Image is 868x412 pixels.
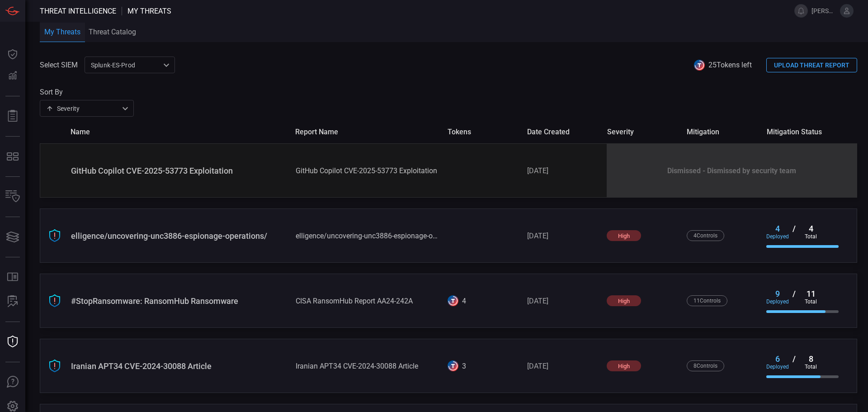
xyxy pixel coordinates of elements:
label: Sort By [40,88,134,96]
div: deployed [766,298,789,305]
div: 4 Control s [687,230,724,241]
button: UPLOAD THREAT REPORT [766,58,857,72]
div: GitHub Copilot CVE-2025-53773 Exploitation [71,166,288,175]
button: Threat Intelligence [2,331,24,353]
span: name [71,128,288,136]
span: severity [607,128,679,136]
button: ALERT ANALYSIS [2,291,24,313]
div: / [789,289,800,305]
div: total [800,233,822,240]
p: Splunk-ES-Prod [91,61,160,70]
button: Detections [2,65,24,87]
div: [DATE] [527,166,599,175]
div: high [607,360,641,371]
div: [DATE] [527,297,599,305]
div: Dismissed - Dismissed by security team [607,144,857,197]
button: My Threats [40,23,85,43]
div: / [789,224,800,240]
span: tokens [448,128,520,136]
div: Severity [46,104,119,113]
label: Select SIEM [40,61,78,69]
button: Ask Us A Question [2,371,24,393]
span: Threat Intelligence [40,7,116,15]
span: date created [527,128,599,136]
span: 25 Tokens left [708,61,752,69]
div: / [789,354,800,370]
div: GitHub Copilot CVE-2025-53773 Exploitation [296,166,440,175]
button: Cards [2,226,24,248]
div: Iranian APT34 CVE-2024-30088 Article [296,362,440,370]
div: [DATE] [527,232,599,240]
div: high [607,295,641,306]
div: 11 Control s [687,295,727,306]
div: CISA RansomHub Report AA24-242A [296,297,440,305]
span: report name [295,128,440,136]
span: mitigation status [767,128,839,136]
div: high [607,230,641,241]
button: Reports [2,105,24,127]
div: 3 [462,362,466,370]
span: [PERSON_NAME].[PERSON_NAME] [811,7,836,14]
div: 8 Control s [687,360,724,371]
span: My Threats [127,7,171,15]
button: Inventory [2,186,24,208]
div: 8 [800,354,822,364]
div: deployed [766,233,789,240]
div: 4 [766,224,789,233]
div: 6 [766,354,789,364]
div: total [800,364,822,370]
div: elligence/uncovering-unc3886-espionage-operations/ [71,231,288,241]
div: 4 [462,297,466,305]
div: 4 [800,224,822,233]
div: Iranian APT34 CVE-2024-30088 Article [71,361,288,371]
div: [DATE] [527,362,599,370]
div: 9 [766,289,789,298]
div: total [800,298,822,305]
div: #StopRansomware: RansomHub Ransomware [71,296,288,306]
button: MITRE - Detection Posture [2,146,24,167]
button: Dashboard [2,43,24,65]
div: elligence/uncovering-unc3886-espionage-operations/ [296,232,440,240]
button: Rule Catalog [2,266,24,288]
span: mitigation [687,128,759,136]
button: Threat Catalog [85,22,140,42]
div: deployed [766,364,789,370]
div: 11 [800,289,822,298]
